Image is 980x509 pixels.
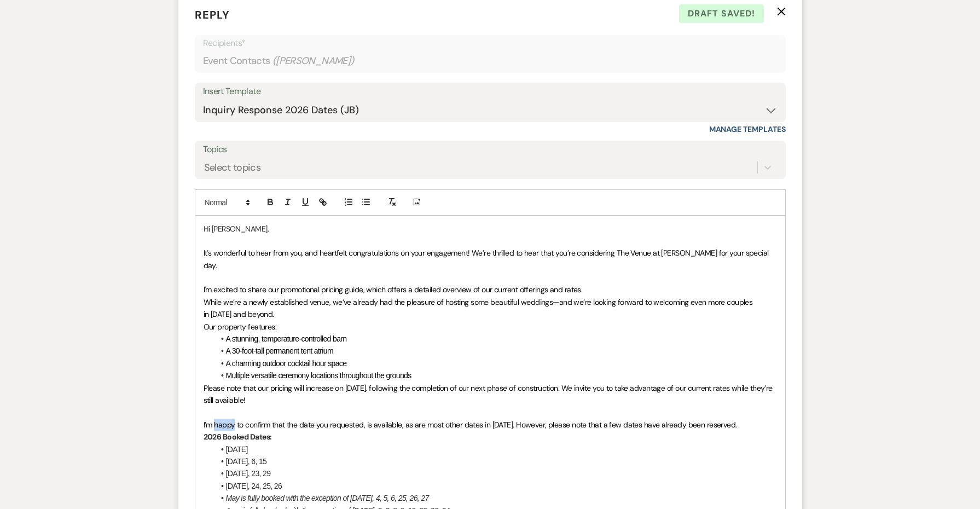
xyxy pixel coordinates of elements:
span: A 30-foot-tall permanent tent atrium [226,346,333,355]
span: I'm excited to share our promotional pricing guide, which offers a detailed overview of our curre... [204,285,583,294]
span: Reply [195,8,230,22]
span: ( [PERSON_NAME] ) [272,54,355,68]
a: Manage Templates [709,124,786,134]
span: While we’re a newly established venue, we’ve already had the pleasure of hosting some beautiful w... [204,297,755,319]
span: [DATE], 23, 29 [226,469,271,478]
span: [DATE] [226,445,248,454]
span: Draft saved! [679,4,764,23]
span: I’m happy to confirm that the date you requested, is available, as are most other dates in [DATE]... [204,420,737,430]
label: Topics [203,142,778,158]
p: Recipients* [203,36,778,50]
span: Multiple versatile ceremony locations throughout the grounds [226,371,411,380]
strong: 2026 Booked Dates: [204,432,272,442]
span: Our property features: [204,322,277,332]
span: Hi [PERSON_NAME], [204,224,269,234]
span: [DATE], 6, 15 [226,457,267,466]
span: A charming outdoor cocktail hour space [226,359,347,368]
div: Insert Template [203,84,778,100]
span: It’s wonderful to hear from you, and heartfelt congratulations on your engagement! We’re thrilled... [204,248,771,270]
div: Select topics [204,160,261,175]
span: A stunning, temperature-controlled barn [226,334,347,343]
span: [DATE], 24, 25, 26 [226,482,282,490]
span: Please note that our pricing will increase on [DATE], following the completion of our next phase ... [204,383,775,405]
em: May is fully booked with the exception of [DATE], 4, 5, 6, 25, 26, 27 [226,494,429,502]
div: Event Contacts [203,50,778,72]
